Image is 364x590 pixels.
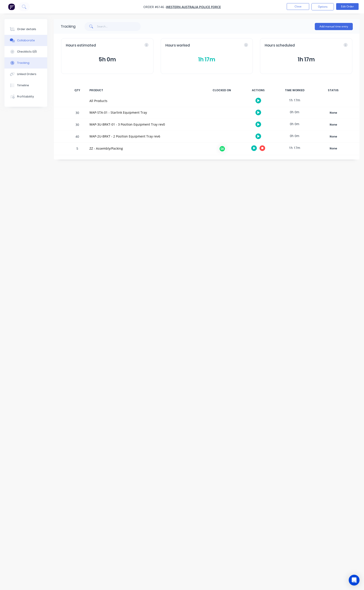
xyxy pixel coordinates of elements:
[311,3,334,10] button: Options
[278,119,311,129] div: 0h 0m
[89,110,200,115] div: WAP-STA-01 - Starlink Equipment Tray
[4,46,47,57] button: Checklists 0/0
[4,57,47,69] button: Tracking
[143,5,166,9] span: Order #6146 -
[17,95,34,99] div: Profitability
[89,98,200,103] div: All Products
[166,5,221,9] a: Western Australia Police Force
[17,61,29,65] div: Tracking
[315,23,353,30] button: Add manual time entry
[317,110,350,116] button: None
[71,108,84,119] div: 30
[66,55,149,64] button: 5h 0m
[278,131,311,141] div: 0h 0m
[165,43,190,48] span: Hours worked
[317,145,350,152] button: None
[17,38,35,42] div: Collaborate
[165,55,248,64] button: 1h 17m
[4,35,47,46] button: Collaborate
[278,143,311,153] div: 1h 17m
[17,50,37,54] div: Checklists 0/0
[17,27,36,31] div: Order details
[241,86,275,95] div: ACTIONS
[278,86,311,95] div: TIME WORKED
[71,143,84,155] div: 5
[265,43,295,48] span: Hours scheduled
[17,72,36,76] div: Linked Orders
[89,146,200,151] div: ZZ - Assembly/Packing
[4,80,47,91] button: Timeline
[317,122,350,128] button: None
[17,83,29,87] div: Timeline
[4,24,47,35] button: Order details
[4,69,47,80] button: Linked Orders
[219,145,226,152] div: SK
[71,131,84,142] div: 40
[89,122,200,127] div: WAP-3U-BRKT-01 - 3 Position Equipment Tray rev0
[97,22,141,31] input: Search...
[205,86,239,95] div: CLOCKED ON
[278,107,311,117] div: 0h 0m
[4,91,47,102] button: Profitability
[317,133,350,140] button: None
[278,95,311,105] div: 1h 17m
[317,110,349,116] div: None
[287,3,309,10] button: Close
[71,86,84,95] div: QTY
[66,43,96,48] span: Hours estimated
[89,134,200,139] div: WAP-2U-BRKT - 2 Position Equipment Tray rev6
[265,55,348,64] button: 1h 17m
[349,575,360,586] div: Open Intercom Messenger
[336,3,359,10] button: Edit Order
[8,3,15,10] img: Factory
[317,146,349,151] div: None
[61,24,75,29] div: Tracking
[314,86,352,95] div: STATUS
[71,120,84,131] div: 30
[87,86,202,95] div: PRODUCT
